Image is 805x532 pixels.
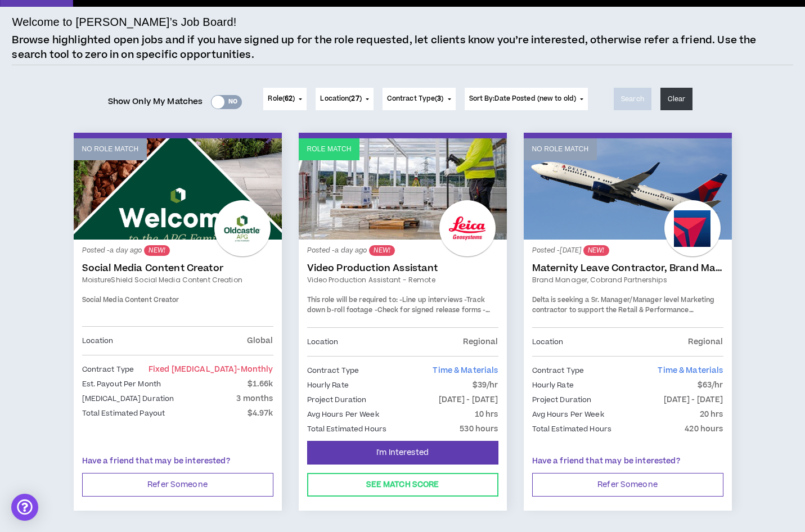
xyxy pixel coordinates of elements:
[316,88,373,110] button: Location(27)
[108,93,203,110] span: Show Only My Matches
[307,441,498,465] button: I'm Interested
[74,138,282,240] a: No Role Match
[307,336,339,348] p: Location
[664,394,723,406] p: [DATE] - [DATE]
[614,88,651,110] button: Search
[307,394,367,406] p: Project Duration
[82,295,179,305] span: Social Media Content Creator
[532,379,574,391] p: Hourly Rate
[399,295,462,305] span: -Line up interviews
[248,378,273,390] p: $1.66k
[307,263,498,274] a: Video Production Assistant
[685,423,723,435] p: 420 hours
[307,305,491,325] span: -Keep projects up to date in Wrike.
[12,13,236,30] h4: Welcome to [PERSON_NAME]’s Job Board!
[82,335,114,347] p: Location
[387,94,444,104] span: Contract Type ( )
[532,144,589,155] p: No Role Match
[268,94,295,104] span: Role ( )
[82,378,161,390] p: Est. Payout Per Month
[307,245,498,256] p: Posted - a day ago
[307,473,498,497] button: See Match Score
[82,263,273,274] a: Social Media Content Creator
[144,245,169,256] sup: NEW!
[524,138,732,240] a: No Role Match
[82,407,165,420] p: Total Estimated Payout
[437,94,441,103] span: 3
[532,275,723,285] a: Brand Manager, Cobrand Partnerships
[469,94,577,103] span: Sort By: Date Posted (new to old)
[463,336,498,348] p: Regional
[307,364,359,377] p: Contract Type
[465,88,588,110] button: Sort By:Date Posted (new to old)
[307,144,352,155] p: Role Match
[700,408,723,421] p: 20 hrs
[473,379,498,391] p: $39/hr
[82,144,139,155] p: No Role Match
[82,363,134,376] p: Contract Type
[583,245,609,256] sup: NEW!
[369,245,394,256] sup: NEW!
[688,336,723,348] p: Regional
[532,336,564,348] p: Location
[532,263,723,274] a: Maternity Leave Contractor, Brand Marketing Manager (Cobrand Partnerships)
[307,379,349,391] p: Hourly Rate
[247,335,273,347] p: Global
[307,295,485,315] span: -Track down b-roll footage
[376,448,429,458] span: I'm Interested
[475,408,498,421] p: 10 hrs
[658,365,723,376] span: Time & Materials
[532,295,716,335] span: Delta is seeking a Sr. Manager/Manager level Marketing contractor to support the Retail & Perform...
[375,305,481,315] span: -Check for signed release forms
[307,295,398,305] span: This role will be required to:
[532,408,604,421] p: Avg Hours Per Week
[351,94,359,103] span: 27
[82,245,273,256] p: Posted - a day ago
[307,408,379,421] p: Avg Hours Per Week
[439,394,498,406] p: [DATE] - [DATE]
[532,245,723,256] p: Posted - [DATE]
[460,423,498,435] p: 530 hours
[532,364,584,377] p: Contract Type
[307,275,498,285] a: Video Production Assistant - Remote
[698,379,723,391] p: $63/hr
[236,393,273,405] p: 3 months
[532,456,723,467] p: Have a friend that may be interested?
[149,364,273,375] span: Fixed [MEDICAL_DATA]
[285,94,293,103] span: 62
[532,473,723,497] button: Refer Someone
[82,393,174,405] p: [MEDICAL_DATA] Duration
[82,456,273,467] p: Have a friend that may be interested?
[383,88,456,110] button: Contract Type(3)
[433,365,498,376] span: Time & Materials
[532,394,592,406] p: Project Duration
[248,407,273,420] p: $4.97k
[307,423,387,435] p: Total Estimated Hours
[320,94,361,104] span: Location ( )
[82,473,273,497] button: Refer Someone
[299,138,507,240] a: Role Match
[660,88,693,110] button: Clear
[237,364,273,375] span: - monthly
[263,88,307,110] button: Role(62)
[82,275,273,285] a: MoistureShield Social Media Content Creation
[12,33,793,62] p: Browse highlighted open jobs and if you have signed up for the role requested, let clients know y...
[11,494,38,521] div: Open Intercom Messenger
[532,423,612,435] p: Total Estimated Hours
